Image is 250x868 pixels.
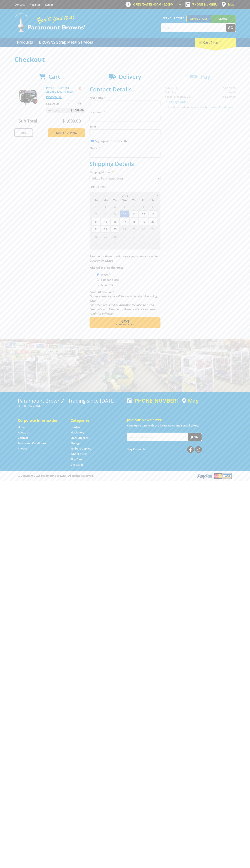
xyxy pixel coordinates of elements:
[90,124,160,129] label: Email
[110,240,120,248] span: 7
[129,203,138,210] span: 4
[90,160,160,167] h2: Shipping Details
[90,86,160,93] h2: Contact Details
[129,240,138,248] span: 9
[90,255,158,262] em: Paramount Browns will contact you when your order is ready for pickup
[18,441,46,445] a: Go to the Terms and Conditions page
[90,115,160,121] input: Please enter your last name.
[14,13,86,32] img: Paramount Browns'
[48,73,60,80] span: Cart
[97,284,99,286] input: Please select who will pick up the order.
[14,3,25,6] a: Go to the Contact page
[110,225,120,233] span: 23
[95,139,129,143] label: Sign up for the newsletter
[101,210,110,218] span: 8
[91,210,101,218] span: 7
[148,218,157,225] span: 20
[101,218,110,225] span: 15
[127,423,232,428] p: Keep up to date with the latest news and special offers.
[101,198,110,203] span: Mo
[139,240,148,248] span: 10
[110,218,120,225] span: 16
[148,240,157,248] span: 11
[91,233,101,240] span: 28
[127,417,232,422] h5: Join our Newsletter
[46,102,65,106] p: $1,699.00
[197,473,232,479] img: PayPal, Mastercard, Visa accepted
[90,101,160,107] input: Please enter your first name.
[110,198,120,203] span: Tu
[161,24,226,32] input: Search
[110,203,120,210] span: 2
[139,210,148,218] span: 12
[14,56,236,63] h1: Checkout
[120,218,129,225] span: 17
[62,118,81,124] span: $1,699.00
[71,431,84,434] a: Go to the Machinery page
[90,170,160,174] label: Shipping Method
[90,151,160,158] input: Please enter your telephone number.
[18,398,123,403] h3: Paramount Browns' - Trading since [DATE]
[100,282,114,288] label: A Courier
[90,290,157,315] em: Photo ID Required. Non-preorder items will be available after 5 working days Pre-order items will...
[186,15,211,22] a: Gepps Cross
[120,225,129,233] span: 24
[148,203,157,210] span: 6
[139,198,148,203] span: Fr
[129,218,138,225] span: 18
[14,473,236,479] div: ® Copyright 2025 Paramount Browns'. All Rights Reserved.
[71,418,116,423] h5: Categories
[97,273,99,276] input: Please select who will pick up the order.
[119,73,141,80] span: Delivery
[18,86,39,107] img: PETROL INVERTER GENERATOR - 8.5KW - PEG9000IEB
[91,198,101,203] span: Su
[97,278,99,281] input: Please select who will pick up the order.
[151,3,174,6] span: 8:00am - 5:00pm
[90,175,160,182] select: Please select a shipping method.
[148,233,157,240] span: 4
[129,198,138,203] span: Th
[48,128,85,137] a: Keep Shopping
[30,3,40,6] a: Go to the registration page
[100,277,120,283] label: Someone Else
[101,233,110,240] span: 29
[211,15,236,29] a: Mount [PERSON_NAME]
[90,129,160,136] input: Please enter your email address.
[127,445,202,453] div: Stay Connected
[18,431,30,434] a: Go to the About Us page
[148,210,157,218] span: 13
[148,225,157,233] span: 27
[133,3,174,6] span: OPEN [DATE]
[101,240,110,248] span: 6
[91,240,101,248] span: 5
[148,198,157,203] span: Sa
[129,210,138,218] span: 11
[90,185,160,189] label: Pick Up Date
[101,225,110,233] span: 22
[120,319,129,324] span: Next
[139,203,148,210] span: 5
[90,146,160,150] label: Phone
[46,86,74,99] a: PETROL INVERTER GENERATOR - 8.5KW - PEG9000IEB
[139,233,148,240] span: 3
[71,425,83,429] a: Go to the Hardware page
[71,436,88,440] a: Go to the Steel Supplies page
[18,447,27,450] a: Go to the Privacy page
[127,398,178,403] div: [PHONE_NUMBER]
[91,225,101,233] span: 21
[36,38,96,47] a: Go to the BROWNS Scrap Metal Services page
[110,233,120,240] span: 30
[90,317,160,328] button: Next Confirm order
[90,110,160,114] label: Last name
[91,203,101,210] span: 31
[101,203,110,210] span: 1
[71,108,84,113] span: $1,699.00
[127,433,188,441] input: Your email address
[129,225,138,233] span: 25
[14,38,36,47] a: Go to the Products page
[182,398,199,404] a: View a map of Gepps Cross location
[90,95,160,100] label: First name
[226,24,236,32] button: Go
[210,40,221,44] span: (1 item)
[139,218,148,225] span: 19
